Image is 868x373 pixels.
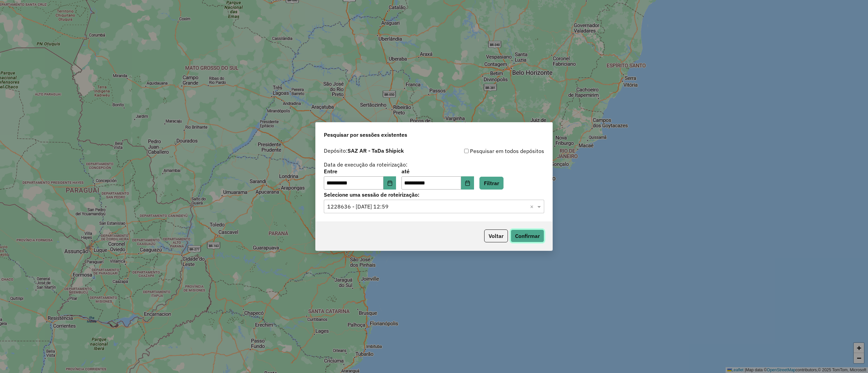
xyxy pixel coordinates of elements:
button: Filtrar [479,177,504,190]
span: Pesquisar por sessões existentes [324,131,407,139]
button: Choose Date [461,176,474,190]
button: Voltar [484,229,508,242]
label: Entre [324,167,396,175]
label: Data de execução da roteirização: [324,160,408,169]
label: até [401,167,474,175]
span: Clear all [530,202,536,211]
label: Depósito: [324,147,404,155]
strong: SAZ AR - TaDa Shipick [348,147,404,154]
button: Choose Date [383,176,396,190]
button: Confirmar [511,229,544,242]
label: Selecione uma sessão de roteirização: [324,191,544,199]
div: Pesquisar em todos depósitos [434,147,544,155]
